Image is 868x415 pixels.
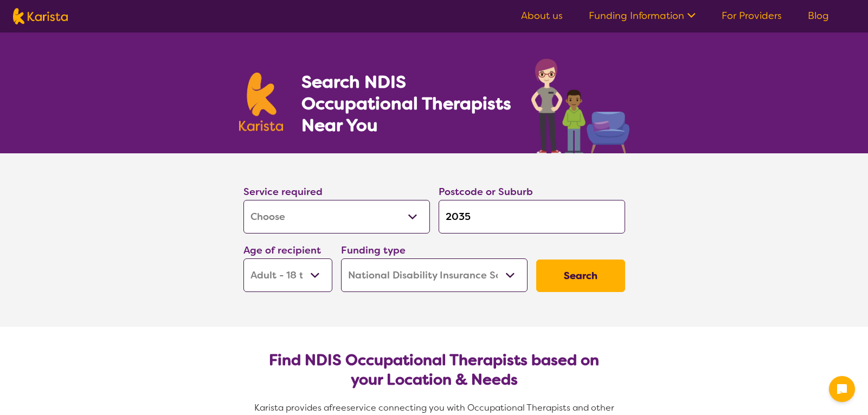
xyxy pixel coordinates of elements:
[252,351,616,390] h2: Find NDIS Occupational Therapists based on your Location & Needs
[239,73,284,131] img: Karista logo
[301,71,512,136] h1: Search NDIS Occupational Therapists Near You
[329,402,346,413] span: free
[439,185,533,198] label: Postcode or Suburb
[589,9,696,22] a: Funding Information
[439,200,625,234] input: Type
[808,9,829,22] a: Blog
[13,8,68,24] img: Karista logo
[531,59,629,153] img: occupational-therapy
[243,244,321,257] label: Age of recipient
[722,9,782,22] a: For Providers
[341,244,406,257] label: Funding type
[254,402,329,413] span: Karista provides a
[521,9,563,22] a: About us
[243,185,323,198] label: Service required
[536,260,625,292] button: Search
